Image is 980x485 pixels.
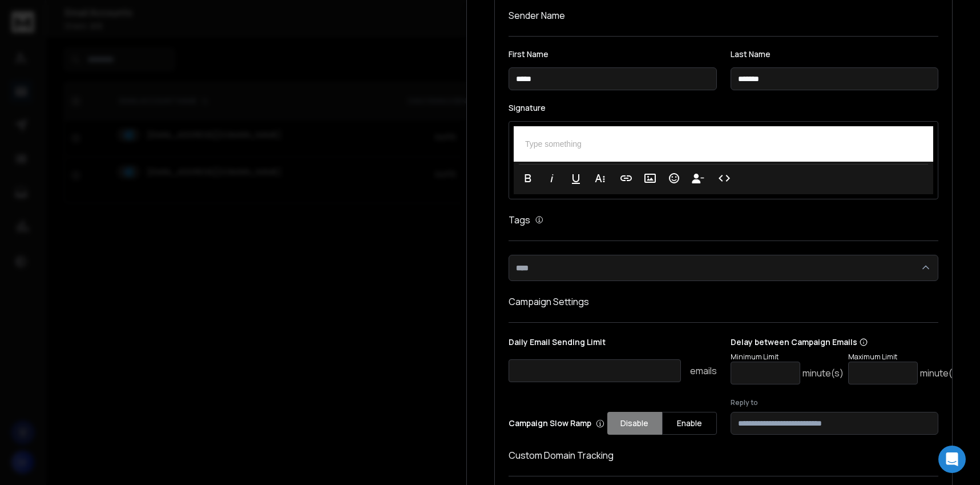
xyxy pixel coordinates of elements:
p: emails [690,364,717,378]
label: First Name [509,50,717,58]
button: Disable [607,412,662,435]
p: Campaign Slow Ramp [509,418,604,429]
h1: Sender Name [509,9,938,22]
label: Reply to [731,398,939,407]
p: Minimum Limit [731,352,844,362]
button: Emoticons [663,167,685,190]
h1: Campaign Settings [509,295,938,308]
p: Daily Email Sending Limit [509,336,717,352]
button: Enable [662,412,717,435]
p: minute(s) [802,366,844,380]
p: Delay between Campaign Emails [731,336,961,348]
p: minute(s) [920,366,961,380]
h1: Tags [509,213,530,227]
button: Code View [713,167,735,190]
button: Insert Unsubscribe Link [687,167,709,190]
button: Underline (⌘U) [565,167,587,190]
button: Bold (⌘B) [517,167,539,190]
label: Last Name [731,50,939,58]
button: Insert Image (⌘P) [639,167,661,190]
label: Signature [509,104,938,112]
div: Open Intercom Messenger [938,446,966,473]
button: Italic (⌘I) [541,167,563,190]
p: Maximum Limit [848,352,961,362]
button: Insert Link (⌘K) [615,167,637,190]
button: More Text [589,167,611,190]
h1: Custom Domain Tracking [509,448,938,462]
